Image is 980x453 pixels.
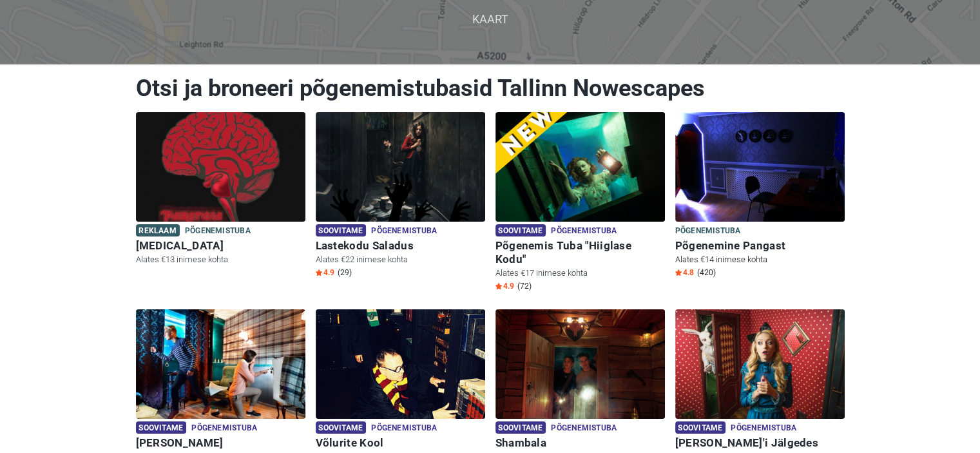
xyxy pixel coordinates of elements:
[136,74,845,102] h1: Otsi ja broneeri põgenemistubasid Tallinn Nowescapes
[371,421,437,436] span: Põgenemistuba
[675,254,845,265] p: Alates €14 inimese kohta
[316,436,485,450] h6: Võlurite Kool
[697,267,716,278] span: (420)
[675,112,845,280] a: Põgenemine Pangast Põgenemistuba Põgenemine Pangast Alates €14 inimese kohta Star4.8 (420)
[338,267,352,278] span: (29)
[675,224,741,238] span: Põgenemistuba
[675,269,682,276] img: Star
[136,112,305,222] img: Paranoia
[495,309,665,419] img: Shambala
[316,112,485,280] a: Lastekodu Saladus Soovitame Põgenemistuba Lastekodu Saladus Alates €22 inimese kohta Star4.9 (29)
[136,421,187,434] span: Soovitame
[191,421,257,436] span: Põgenemistuba
[136,239,305,253] h6: [MEDICAL_DATA]
[316,421,367,434] span: Soovitame
[495,239,665,266] h6: Põgenemis Tuba "Hiiglase Kodu"
[495,436,665,450] h6: Shambala
[136,254,305,265] p: Alates €13 inimese kohta
[136,224,180,236] span: Reklaam
[316,254,485,265] p: Alates €22 inimese kohta
[675,112,845,222] img: Põgenemine Pangast
[675,239,845,253] h6: Põgenemine Pangast
[495,283,502,289] img: Star
[185,224,251,238] span: Põgenemistuba
[136,309,305,419] img: Sherlock Holmes
[495,224,546,236] span: Soovitame
[551,421,617,436] span: Põgenemistuba
[371,224,437,238] span: Põgenemistuba
[495,281,514,291] span: 4.9
[517,281,532,291] span: (72)
[316,269,322,276] img: Star
[675,421,726,434] span: Soovitame
[495,267,665,279] p: Alates €17 inimese kohta
[551,224,617,238] span: Põgenemistuba
[136,112,305,268] a: Paranoia Reklaam Põgenemistuba [MEDICAL_DATA] Alates €13 inimese kohta
[495,112,665,294] a: Põgenemis Tuba "Hiiglase Kodu" Soovitame Põgenemistuba Põgenemis Tuba "Hiiglase Kodu" Alates €17 ...
[316,239,485,253] h6: Lastekodu Saladus
[675,436,845,450] h6: [PERSON_NAME]'i Jälgedes
[675,267,694,278] span: 4.8
[675,309,845,419] img: Alice'i Jälgedes
[316,267,334,278] span: 4.9
[495,421,546,434] span: Soovitame
[495,112,665,222] img: Põgenemis Tuba "Hiiglase Kodu"
[731,421,796,436] span: Põgenemistuba
[136,436,305,450] h6: [PERSON_NAME]
[316,112,485,222] img: Lastekodu Saladus
[316,309,485,419] img: Võlurite Kool
[316,224,367,236] span: Soovitame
